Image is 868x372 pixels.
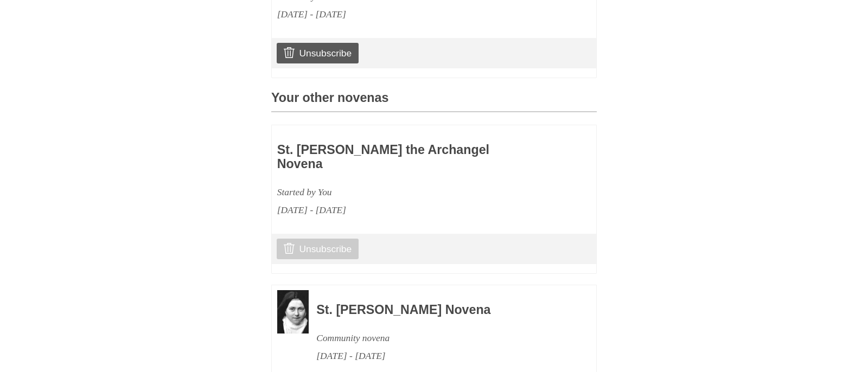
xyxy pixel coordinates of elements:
[277,183,528,201] div: Started by You
[316,347,567,365] div: [DATE] - [DATE]
[277,143,528,171] h3: St. [PERSON_NAME] the Archangel Novena
[316,303,567,317] h3: St. [PERSON_NAME] Novena
[271,91,597,112] h3: Your other novenas
[277,201,528,219] div: [DATE] - [DATE]
[277,5,528,23] div: [DATE] - [DATE]
[277,239,359,259] a: Unsubscribe
[277,43,359,63] a: Unsubscribe
[277,290,309,333] img: Novena image
[316,329,567,347] div: Community novena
